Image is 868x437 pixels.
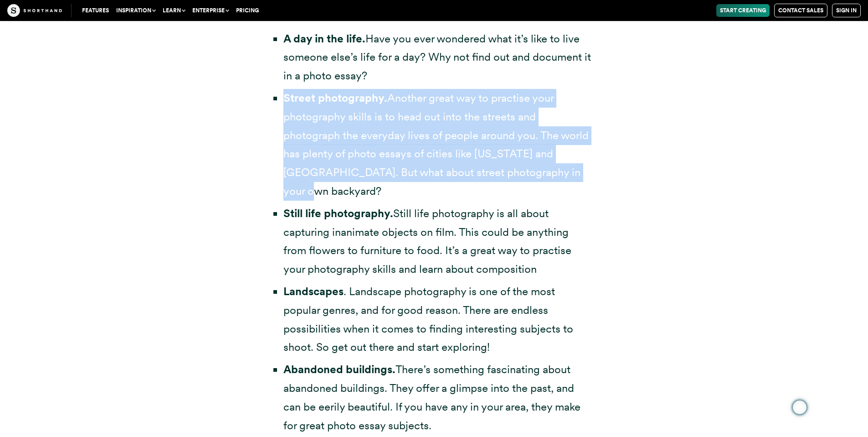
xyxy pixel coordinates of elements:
[716,4,770,17] a: Start Creating
[283,363,395,376] strong: Abandoned buildings.
[232,4,262,17] a: Pricing
[283,285,344,298] strong: Landscapes
[283,207,393,220] strong: Still life photography.
[113,4,159,17] button: Inspiration
[832,4,861,17] a: Sign in
[7,4,62,17] img: The Craft
[774,4,827,17] a: Contact Sales
[283,89,594,201] li: Another great way to practise your photography skills is to head out into the streets and photogr...
[283,360,594,435] li: There’s something fascinating about abandoned buildings. They offer a glimpse into the past, and ...
[283,204,594,279] li: Still life photography is all about capturing inanimate objects on film. This could be anything f...
[159,4,189,17] button: Learn
[283,91,387,104] strong: Street photography.
[283,282,594,357] li: . Landscape photography is one of the most popular genres, and for good reason. There are endless...
[189,4,232,17] button: Enterprise
[283,32,365,45] strong: A day in the life.
[78,4,113,17] a: Features
[283,30,594,85] li: Have you ever wondered what it’s like to live someone else’s life for a day? Why not find out and...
